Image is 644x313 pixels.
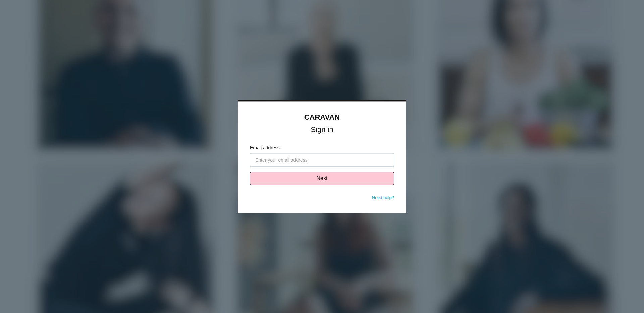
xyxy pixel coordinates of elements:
input: Enter your email address [250,153,394,167]
a: Need help? [372,195,394,200]
a: CARAVAN [304,113,340,121]
h1: Sign in [250,127,394,133]
button: Next [250,172,394,185]
label: Email address [250,145,394,152]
